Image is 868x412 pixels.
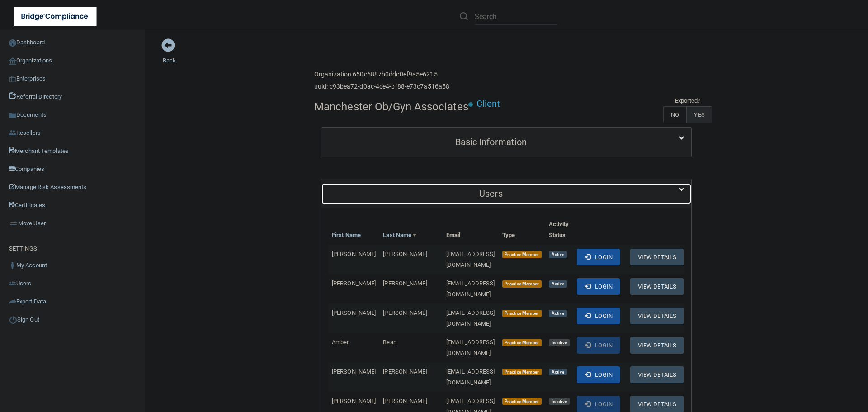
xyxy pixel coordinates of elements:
input: Search [475,8,557,25]
img: icon-documents.8dae5593.png [9,112,16,119]
th: Email [443,215,499,245]
img: organization-icon.f8decf85.png [9,57,16,65]
img: icon-users.e205127d.png [9,280,16,287]
span: [EMAIL_ADDRESS][DOMAIN_NAME] [446,339,495,356]
img: bridge_compliance_login_screen.278c3ca4.svg [14,7,97,26]
h6: uuid: c93bea72-d0ac-4ce4-bf88-e73c7a516a58 [314,83,449,90]
span: [PERSON_NAME] [332,398,376,404]
span: [EMAIL_ADDRESS][DOMAIN_NAME] [446,280,495,298]
span: [EMAIL_ADDRESS][DOMAIN_NAME] [446,368,495,386]
span: [PERSON_NAME] [383,368,427,375]
span: [EMAIL_ADDRESS][DOMAIN_NAME] [446,251,495,268]
button: View Details [630,337,684,354]
span: Practice Member [502,310,542,317]
span: Active [549,369,567,376]
a: Basic Information [328,132,684,152]
a: First Name [332,230,361,241]
span: [EMAIL_ADDRESS][DOMAIN_NAME] [446,309,495,327]
td: Exported? [663,95,712,106]
button: Login [577,249,620,265]
span: Active [549,280,567,288]
span: [PERSON_NAME] [332,280,376,287]
button: Login [577,337,620,354]
button: Login [577,278,620,295]
th: Type [499,215,545,245]
img: ic-search.3b580494.png [460,12,468,20]
span: [PERSON_NAME] [332,309,376,316]
button: View Details [630,249,684,265]
span: Practice Member [502,339,542,346]
img: icon-export.b9366987.png [9,298,16,305]
h5: Basic Information [328,137,654,147]
img: ic_dashboard_dark.d01f4a41.png [9,39,16,47]
h5: Users [328,189,654,199]
span: [PERSON_NAME] [332,251,376,257]
button: Login [577,308,620,324]
button: View Details [630,308,684,324]
img: briefcase.64adab9b.png [9,219,18,228]
img: ic_power_dark.7ecde6b1.png [9,316,17,324]
img: ic_reseller.de258add.png [9,129,16,137]
span: [PERSON_NAME] [383,398,427,404]
span: Practice Member [502,251,542,258]
span: [PERSON_NAME] [383,280,427,287]
span: Bean [383,339,396,346]
h6: Organization 650c6887b0ddc0ef9a5e6215 [314,71,449,78]
h4: Manchester Ob/Gyn Associates [314,101,468,113]
span: Amber [332,339,349,346]
span: Inactive [549,339,570,346]
img: ic_user_dark.df1a06c3.png [9,262,16,269]
span: Active [549,310,567,317]
span: Inactive [549,398,570,405]
label: NO [663,106,686,123]
span: Practice Member [502,398,542,405]
label: YES [686,106,712,123]
button: View Details [630,366,684,383]
span: [PERSON_NAME] [332,368,376,375]
a: Back [163,46,176,64]
th: Activity Status [545,215,574,245]
span: Practice Member [502,280,542,288]
a: Users [328,184,684,204]
img: enterprise.0d942306.png [9,76,16,82]
button: View Details [630,278,684,295]
span: [PERSON_NAME] [383,251,427,257]
span: Practice Member [502,369,542,376]
p: Client [476,95,500,112]
a: Last Name [383,230,416,241]
span: Active [549,251,567,258]
button: Login [577,366,620,383]
span: [PERSON_NAME] [383,309,427,316]
label: SETTINGS [9,243,37,254]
